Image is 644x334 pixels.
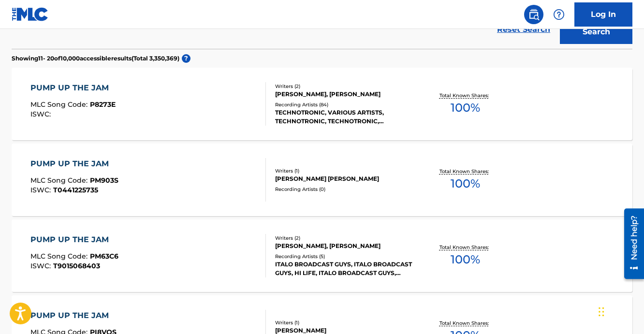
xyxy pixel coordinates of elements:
div: Help [549,5,569,24]
span: PM63C6 [90,252,118,261]
div: Drag [599,297,604,326]
div: Writers ( 2 ) [275,234,413,242]
div: [PERSON_NAME], [PERSON_NAME] [275,90,413,99]
span: MLC Song Code : [30,100,90,109]
div: PUMP UP THE JAM [30,82,116,94]
div: ITALO BROADCAST GUYS, ITALO BROADCAST GUYS, HI LIFE, ITALO BROADCAST GUYS, ITALO BROADCAST GUYS [275,260,413,277]
div: Recording Artists ( 0 ) [275,186,413,193]
div: Writers ( 2 ) [275,83,413,90]
a: PUMP UP THE JAMMLC Song Code:P8273EISWC:Writers (2)[PERSON_NAME], [PERSON_NAME]Recording Artists ... [12,68,632,140]
div: [PERSON_NAME] [PERSON_NAME] [275,174,413,183]
p: Total Known Shares: [439,168,491,175]
div: Recording Artists ( 84 ) [275,101,413,108]
div: Recording Artists ( 5 ) [275,253,413,260]
span: 100 % [451,251,480,268]
a: Log In [574,2,632,27]
a: Public Search [524,5,543,24]
img: MLC Logo [12,7,49,21]
p: Total Known Shares: [439,319,491,327]
button: Search [560,20,632,44]
a: PUMP UP THE JAMMLC Song Code:PM903SISWC:T0441225735Writers (1)[PERSON_NAME] [PERSON_NAME]Recordin... [12,144,632,216]
span: 100 % [451,175,480,192]
span: T0441225735 [53,186,98,194]
div: TECHNOTRONIC, VARIOUS ARTISTS, TECHNOTRONIC, TECHNOTRONIC, TECHNOTRONICS [275,108,413,126]
span: 100 % [451,99,480,116]
div: PUMP UP THE JAM [30,310,117,321]
div: Writers ( 1 ) [275,167,413,174]
div: PUMP UP THE JAM [30,234,118,246]
span: P8273E [90,100,116,109]
span: T9015068403 [53,261,100,270]
iframe: Resource Center [617,204,644,282]
span: MLC Song Code : [30,176,90,185]
span: ISWC : [30,110,53,118]
span: MLC Song Code : [30,252,90,261]
div: PUMP UP THE JAM [30,158,118,170]
span: ISWC : [30,186,53,194]
div: [PERSON_NAME], [PERSON_NAME] [275,242,413,250]
img: search [528,9,540,20]
span: PM903S [90,176,118,185]
p: Total Known Shares: [439,244,491,251]
img: help [553,9,565,20]
a: PUMP UP THE JAMMLC Song Code:PM63C6ISWC:T9015068403Writers (2)[PERSON_NAME], [PERSON_NAME]Recordi... [12,219,632,292]
div: Writers ( 1 ) [275,319,413,326]
p: Showing 11 - 20 of 10,000 accessible results (Total 3,350,369 ) [12,54,179,63]
a: Reset Search [492,19,555,40]
iframe: Chat Widget [596,288,644,334]
span: ? [182,54,190,63]
p: Total Known Shares: [439,92,491,99]
span: ISWC : [30,261,53,270]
